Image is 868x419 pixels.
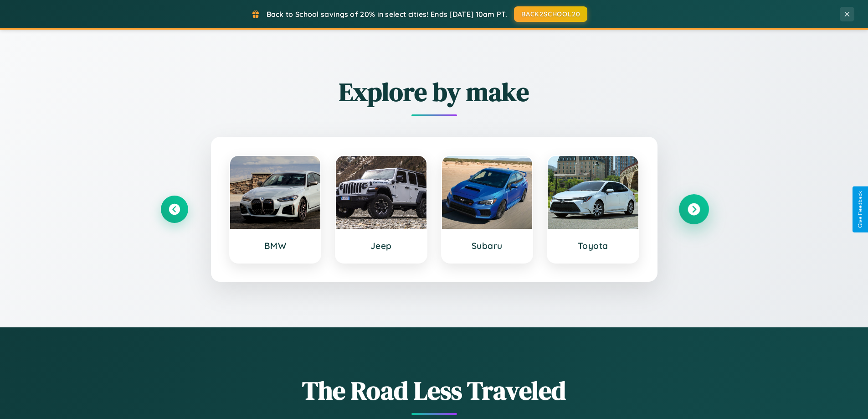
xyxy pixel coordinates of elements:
[267,10,507,19] span: Back to School savings of 20% in select cities! Ends [DATE] 10am PT.
[557,240,629,251] h3: Toyota
[514,6,587,22] button: BACK2SCHOOL20
[345,240,417,251] h3: Jeep
[239,240,312,251] h3: BMW
[161,373,708,408] h1: The Road Less Traveled
[161,74,708,109] h2: Explore by make
[857,191,863,228] div: Give Feedback
[451,240,524,251] h3: Subaru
